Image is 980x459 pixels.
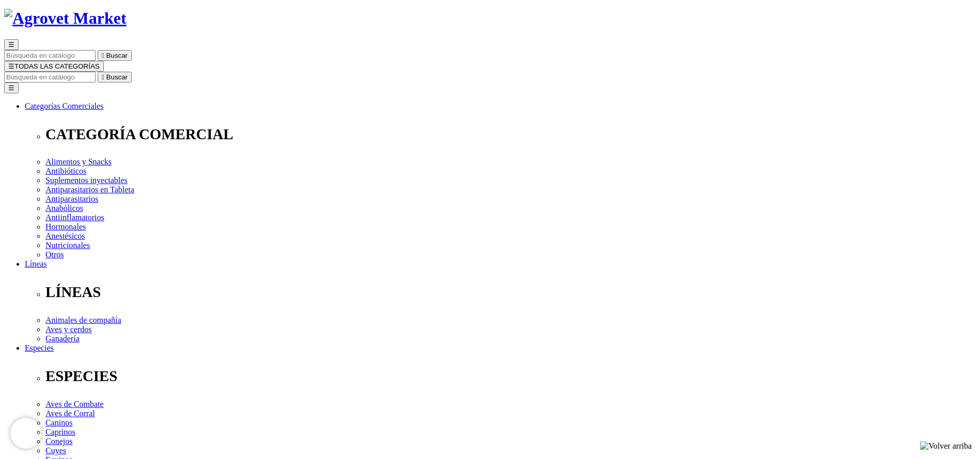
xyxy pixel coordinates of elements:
[4,9,127,28] img: Agrovet Market
[102,73,104,81] i: 
[106,73,128,81] span: Buscar
[45,176,128,185] a: Suplementos inyectables
[8,41,14,48] span: ☰
[4,72,96,83] input: Buscar
[45,428,75,436] a: Caprinos
[45,157,112,166] a: Alimentos y Snacks
[45,284,976,301] p: LÍNEAS
[4,61,104,72] button: ☰TODAS LAS CATEGORÍAS
[45,204,83,212] a: Anabólicos
[45,334,80,343] a: Ganadería
[920,441,972,451] img: Volver arriba
[45,400,104,408] a: Aves de Combate
[45,232,85,240] a: Anestésicos
[45,325,91,334] a: Aves y cerdos
[25,259,47,268] a: Líneas
[4,83,19,93] button: ☰
[4,50,96,61] input: Buscar
[45,213,104,222] a: Antiinflamatorios
[45,167,86,175] a: Antibióticos
[102,52,104,59] i: 
[25,343,54,352] a: Especies
[45,222,86,231] a: Hormonales
[25,102,103,110] a: Categorías Comerciales
[45,241,90,250] a: Nutricionales
[45,446,66,455] a: Cuyes
[98,50,132,61] button:  Buscar
[45,126,976,143] p: CATEGORÍA COMERCIAL
[4,39,19,50] button: ☰
[45,437,72,446] a: Conejos
[45,418,72,427] a: Caninos
[45,409,95,418] a: Aves de Corral
[8,62,14,70] span: ☰
[10,418,41,449] iframe: Brevo live chat
[98,72,132,83] button:  Buscar
[45,316,121,324] a: Animales de compañía
[45,185,134,194] a: Antiparasitarios en Tableta
[45,194,98,203] a: Antiparasitarios
[106,52,128,59] span: Buscar
[45,250,64,259] a: Otros
[45,368,976,385] p: ESPECIES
